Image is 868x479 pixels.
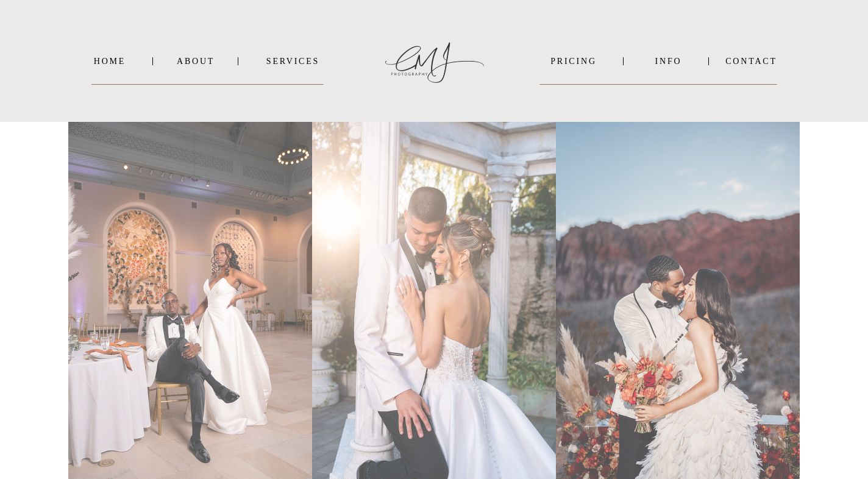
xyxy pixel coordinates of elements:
[262,57,324,66] a: SERVICES
[725,57,777,66] a: Contact
[177,57,213,66] a: About
[639,57,698,66] a: INFO
[91,57,128,66] a: Home
[539,57,608,66] a: PRICING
